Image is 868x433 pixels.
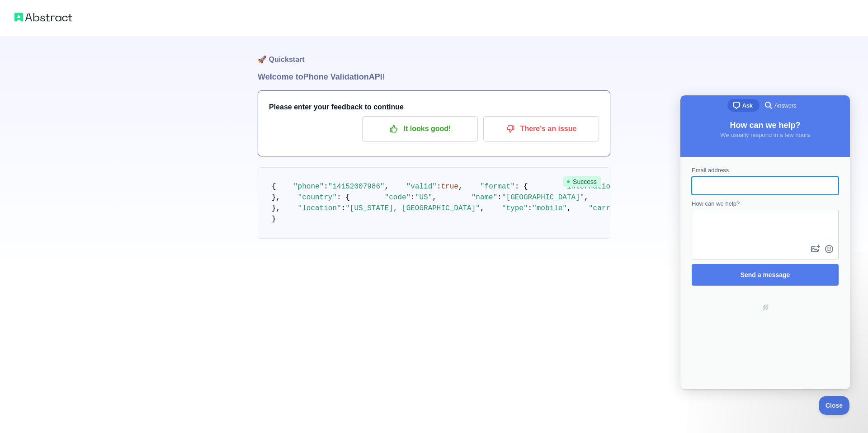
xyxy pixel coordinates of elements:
[258,36,610,71] h1: 🚀 Quickstart
[406,183,437,191] span: "valid"
[324,183,328,191] span: :
[362,116,478,141] button: It looks good!
[328,183,385,191] span: "14152007986"
[563,176,601,187] span: Success
[269,102,599,113] h3: Please enter your feedback to continue
[345,204,480,212] span: "[US_STATE], [GEOGRAPHIC_DATA]"
[532,204,567,212] span: "mobile"
[432,193,437,202] span: ,
[293,183,324,191] span: "phone"
[341,204,346,212] span: :
[680,95,850,389] iframe: Help Scout Beacon - Live Chat, Contact Form, and Knowledge Base
[589,204,627,212] span: "carrier"
[272,183,845,223] code: }, }, }
[490,121,592,136] p: There's an issue
[819,396,850,415] iframe: Help Scout Beacon - Close
[502,204,528,212] span: "type"
[258,71,610,83] h1: Welcome to Phone Validation API!
[298,204,341,212] span: "location"
[515,183,528,191] span: : {
[272,183,276,191] span: {
[562,183,627,191] span: "international"
[567,204,571,212] span: ,
[369,121,471,136] p: It looks good!
[458,183,463,191] span: ,
[497,193,502,202] span: :
[528,204,533,212] span: :
[502,193,584,202] span: "[GEOGRAPHIC_DATA]"
[472,193,498,202] span: "name"
[337,193,350,202] span: : {
[410,193,415,202] span: :
[483,116,599,141] button: There's an issue
[415,193,432,202] span: "US"
[298,193,337,202] span: "country"
[385,193,411,202] span: "code"
[584,193,589,202] span: ,
[385,183,389,191] span: ,
[437,183,441,191] span: :
[14,11,72,24] img: Abstract logo
[480,204,485,212] span: ,
[480,183,515,191] span: "format"
[441,183,458,191] span: true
